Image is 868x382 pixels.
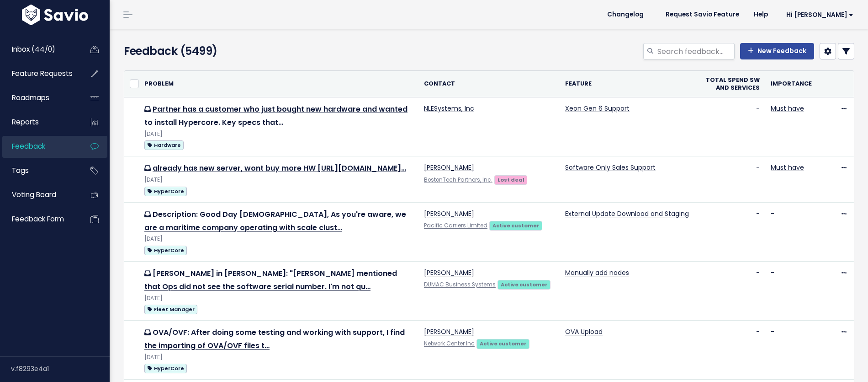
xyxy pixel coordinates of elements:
div: [DATE] [144,353,413,362]
a: External Update Download and Staging [565,209,689,218]
td: - [694,156,765,202]
strong: Active customer [492,222,540,229]
a: Hi [PERSON_NAME] [775,8,861,22]
th: Contact [418,71,560,97]
td: - [694,97,765,156]
th: Feature [560,71,694,97]
a: BostonTech Partners, Inc. [424,176,492,183]
a: Feedback [2,136,76,157]
a: Roadmaps [2,87,76,108]
a: Hardware [144,139,184,151]
a: Must have [771,104,804,113]
div: v.f8293e4a1 [11,357,110,381]
a: [PERSON_NAME] [424,209,474,218]
span: HyperCore [144,187,187,196]
a: OVA/OVF: After doing some testing and working with support, I find the importing of OVA/OVF files t… [144,327,405,351]
a: Lost deal [494,175,527,184]
a: HyperCore [144,362,187,374]
img: logo-white.9d6f32f41409.svg [20,5,90,25]
span: Feedback form [12,214,64,224]
span: Changelog [607,11,644,18]
span: Roadmaps [12,93,49,102]
th: Importance [765,71,817,97]
a: [PERSON_NAME] [424,268,474,277]
a: Help [746,8,775,22]
a: HyperCore [144,185,187,197]
td: - [765,321,817,380]
a: Tags [2,160,76,181]
span: Inbox (44/0) [12,44,55,54]
td: - [765,262,817,321]
td: - [694,321,765,380]
div: [DATE] [144,294,413,303]
div: [DATE] [144,175,413,185]
a: Description: Good Day [DEMOGRAPHIC_DATA], As you're aware, we are a maritime company operating wi... [144,209,406,233]
span: Feedback [12,141,45,151]
th: Total Spend SW and Services [694,71,765,97]
span: HyperCore [144,364,187,373]
span: Voting Board [12,190,56,199]
td: - [694,202,765,261]
strong: Active customer [501,281,548,288]
span: Tags [12,166,29,175]
span: HyperCore [144,246,187,255]
a: NLESystems, Inc [424,104,474,113]
span: Fleet Manager [144,305,197,314]
span: Reports [12,117,39,127]
a: already has new server, wont buy more HW [URL][DOMAIN_NAME]… [153,163,406,173]
a: Request Savio Feature [658,8,746,22]
a: DUMAC Business Systems [424,281,496,288]
a: Inbox (44/0) [2,39,76,60]
div: [DATE] [144,129,413,139]
a: HyperCore [144,244,187,256]
a: Network Center Inc [424,340,475,347]
td: - [694,262,765,321]
h4: Feedback (5499) [124,43,358,59]
input: Search feedback... [656,43,735,59]
a: Must have [771,163,804,172]
a: Manually add nodes [565,268,629,277]
a: Feedback form [2,209,76,230]
a: Active customer [489,221,542,230]
a: [PERSON_NAME] [424,163,474,172]
strong: Active customer [480,340,527,347]
a: Voting Board [2,184,76,205]
div: [DATE] [144,234,413,244]
a: New Feedback [740,43,814,59]
strong: Lost deal [498,176,524,183]
a: Partner has a customer who just bought new hardware and wanted to install Hypercore. Key specs that… [144,104,408,128]
a: OVA Upload [565,327,603,336]
span: Hi [PERSON_NAME] [786,11,853,18]
a: Reports [2,112,76,133]
span: Hardware [144,140,184,150]
th: Problem [139,71,418,97]
a: [PERSON_NAME] in [PERSON_NAME]: "[PERSON_NAME] mentioned that Ops did not see the software serial... [144,268,397,292]
a: Feature Requests [2,63,76,84]
span: Feature Requests [12,69,73,78]
a: [PERSON_NAME] [424,327,474,336]
a: Xeon Gen 6 Support [565,104,630,113]
td: - [765,202,817,261]
a: Fleet Manager [144,303,197,315]
a: Pacific Carriers Limited [424,222,487,229]
a: Active customer [498,280,550,289]
a: Active customer [476,339,529,348]
a: Software Only Sales Support [565,163,656,172]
